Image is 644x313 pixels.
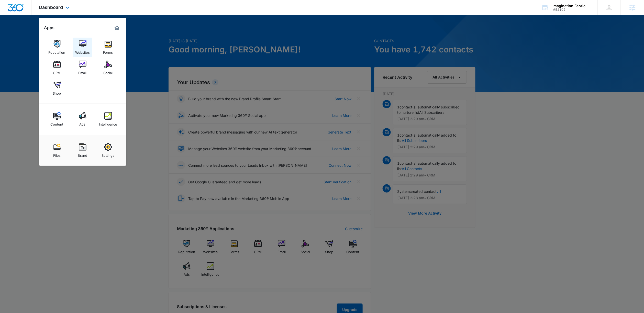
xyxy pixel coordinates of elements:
[98,38,118,57] a: Forms
[73,38,92,57] a: Websites
[104,68,113,75] div: Social
[47,109,67,129] a: Content
[75,48,90,54] div: Websites
[49,48,65,54] div: Reputation
[53,151,61,158] div: Files
[78,151,87,158] div: Brand
[73,58,92,77] a: Email
[47,38,67,57] a: Reputation
[73,141,92,160] a: Brand
[47,58,67,77] a: CRM
[53,89,61,95] div: Shop
[102,151,115,158] div: Settings
[73,109,92,129] a: Ads
[53,68,61,75] div: CRM
[98,58,118,77] a: Social
[80,120,86,126] div: Ads
[47,141,67,160] a: Files
[79,68,87,75] div: Email
[553,4,590,8] div: account name
[113,24,121,32] a: Marketing 360® Dashboard
[44,25,55,30] h2: Apps
[99,120,117,126] div: Intelligence
[47,79,67,98] a: Shop
[103,48,113,54] div: Forms
[98,141,118,160] a: Settings
[39,5,63,10] span: Dashboard
[553,8,590,12] div: account id
[51,120,63,126] div: Content
[98,109,118,129] a: Intelligence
